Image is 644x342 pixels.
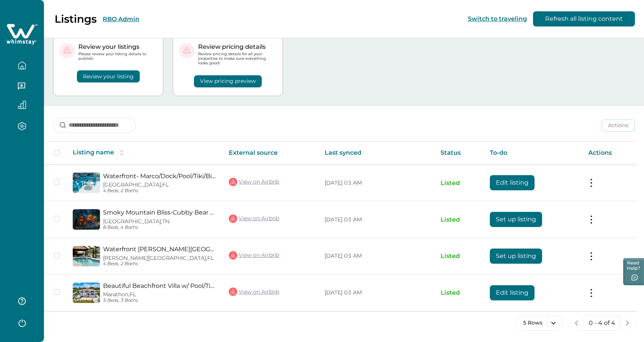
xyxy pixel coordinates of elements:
[78,43,157,51] p: Review your listings
[584,316,620,331] button: 0 - 4 of 4
[441,216,478,224] p: Listed
[582,141,637,165] th: Actions
[620,316,635,331] button: next page
[103,291,217,298] p: Marathon, FL
[441,252,478,260] p: Listed
[77,70,140,82] button: Review your listing
[103,246,217,253] a: Waterfront [PERSON_NAME][GEOGRAPHIC_DATA] Pool/Dock/Tiki/Bike-Beach
[435,141,484,165] th: Status
[490,285,535,300] button: Edit listing
[198,52,277,66] p: Review pricing details for all your properties to make sure everything looks good!
[490,249,542,264] button: Set up listing
[103,225,217,230] p: 8 Beds, 4 Baths
[325,216,428,224] p: [DATE] 03 AM
[325,179,428,187] p: [DATE] 03 AM
[229,250,279,260] a: View on Airbnb
[198,43,277,51] p: Review pricing details
[67,141,223,165] th: Listing name
[103,255,217,261] p: [PERSON_NAME][GEOGRAPHIC_DATA], FL
[516,316,563,331] button: 5 Rows
[223,141,319,165] th: External source
[229,177,279,187] a: View on Airbnb
[103,16,139,23] button: RBO Admin
[103,298,217,303] p: 5 Beds, 3 Baths
[73,246,100,266] img: propertyImage_Waterfront Bonita Beach Pool/Dock/Tiki/Bike-Beach
[103,218,217,225] p: [GEOGRAPHIC_DATA], TN
[441,179,478,187] p: Listed
[194,75,262,87] button: View pricing preview
[229,214,279,224] a: View on Airbnb
[468,15,527,22] button: Switch to traveling
[589,319,615,327] p: 0 - 4 of 4
[103,173,217,180] a: Waterfront- Marco/Dock/Pool/Tiki/BikeToTheBeach
[319,141,435,165] th: Last synced
[103,282,217,289] a: Beautiful Beachfront Villa w/ Pool/Tiki/Dock
[78,52,157,61] p: Please review your listing details to publish.
[325,289,428,297] p: [DATE] 03 AM
[55,12,97,25] p: Listings
[103,209,217,216] a: Smoky Mountain Bliss-Cubby Bear Cabin
[569,316,584,331] button: previous page
[602,120,635,132] button: Actions
[484,141,582,165] th: To-do
[229,287,279,297] a: View on Airbnb
[325,252,428,260] p: [DATE] 03 AM
[103,261,217,267] p: 4 Beds, 2 Baths
[103,182,217,188] p: [GEOGRAPHIC_DATA], FL
[73,173,100,193] img: propertyImage_Waterfront- Marco/Dock/Pool/Tiki/BikeToTheBeach
[114,149,129,157] button: sorting
[490,212,542,227] button: Set up listing
[73,283,100,303] img: propertyImage_Beautiful Beachfront Villa w/ Pool/Tiki/Dock
[533,11,635,26] button: Refresh all listing content
[103,188,217,194] p: 4 Beds, 2 Baths
[73,209,100,230] img: propertyImage_Smoky Mountain Bliss-Cubby Bear Cabin
[441,289,478,297] p: Listed
[490,175,535,190] button: Edit listing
